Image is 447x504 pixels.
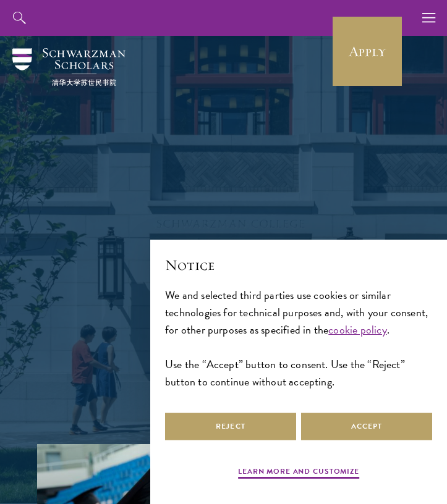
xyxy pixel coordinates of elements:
[333,17,402,86] a: Apply
[301,413,432,440] button: Accept
[165,254,432,275] h2: Notice
[328,321,386,338] a: cookie policy
[238,466,359,481] button: Learn more and customize
[12,48,126,86] img: Schwarzman Scholars
[165,287,432,390] div: We and selected third parties use cookies or similar technologies for technical purposes and, wit...
[165,413,296,440] button: Reject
